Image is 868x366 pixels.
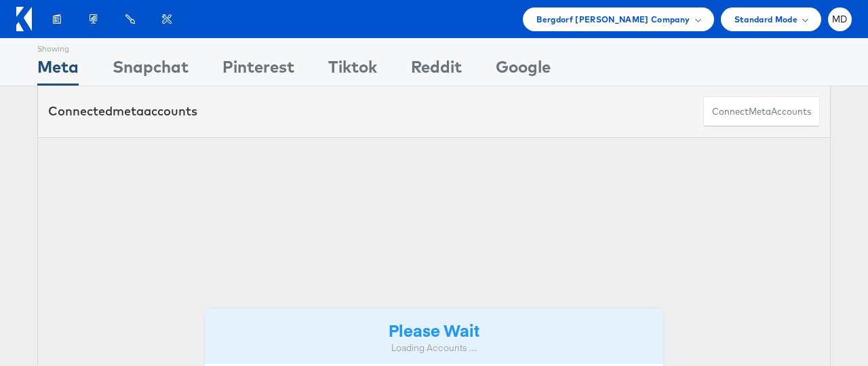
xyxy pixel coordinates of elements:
span: meta [113,103,144,119]
div: Showing [37,39,79,55]
div: Connected accounts [48,103,197,120]
div: Google [496,55,551,86]
div: Pinterest [222,55,294,86]
span: meta [749,105,771,118]
span: Bergdorf [PERSON_NAME] Company [536,12,690,26]
div: Loading Accounts .... [215,342,653,354]
strong: Please Wait [389,318,479,341]
button: ConnectmetaAccounts [703,96,820,127]
div: Meta [37,55,79,86]
div: Reddit [411,55,462,86]
span: Standard Mode [734,12,797,26]
span: MD [832,15,848,24]
div: Tiktok [328,55,377,86]
div: Snapchat [113,55,189,86]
